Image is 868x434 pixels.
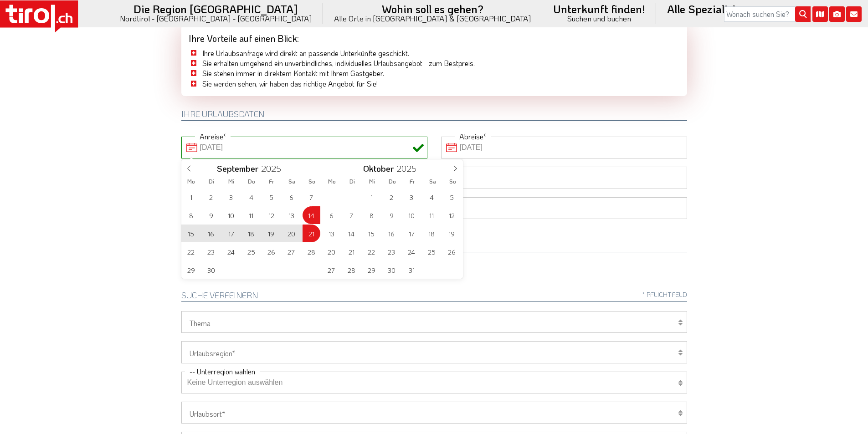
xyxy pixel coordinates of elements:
span: September 20, 2025 [282,225,300,242]
span: Oktober 15, 2025 [363,225,380,242]
span: September 6, 2025 [282,188,300,206]
span: September 26, 2025 [262,243,280,260]
span: September 7, 2025 [303,188,320,206]
span: September 1, 2025 [182,188,200,206]
span: September 4, 2025 [242,188,260,206]
span: Mi [221,179,241,184]
i: Karte öffnen [812,6,828,22]
span: Oktober 2, 2025 [383,188,401,206]
span: Oktober 11, 2025 [423,206,441,224]
span: September 3, 2025 [222,188,240,206]
span: Mo [181,179,201,184]
input: Wonach suchen Sie? [724,6,811,22]
span: * Pflichtfeld [642,291,687,298]
span: Sa [282,179,302,184]
span: September 30, 2025 [202,261,220,279]
span: September 19, 2025 [262,225,280,242]
span: Oktober 30, 2025 [383,261,401,279]
span: September 24, 2025 [222,243,240,260]
span: September 13, 2025 [282,206,300,224]
span: Fr [262,179,282,184]
span: Oktober 24, 2025 [403,243,421,260]
i: Kontakt [846,6,862,22]
span: Oktober 14, 2025 [343,225,360,242]
small: Nordtirol - [GEOGRAPHIC_DATA] - [GEOGRAPHIC_DATA] [120,15,312,22]
span: September 5, 2025 [262,188,280,206]
span: Oktober 28, 2025 [343,261,360,279]
span: September 25, 2025 [242,243,260,260]
span: Do [382,179,402,184]
i: Fotogalerie [829,6,845,22]
input: Year [258,163,288,174]
span: Oktober 8, 2025 [363,206,380,224]
span: Di [342,179,362,184]
span: September 29, 2025 [182,261,200,279]
div: Ihre Vorteile auf einen Blick: [181,25,687,48]
span: September 10, 2025 [222,206,240,224]
span: September 11, 2025 [242,206,260,224]
span: Oktober 9, 2025 [383,206,401,224]
span: September 28, 2025 [303,243,320,260]
span: September 23, 2025 [202,243,220,260]
span: Oktober 6, 2025 [323,206,340,224]
h2: Ihre Urlaubsdaten [181,110,687,121]
li: Sie erhalten umgehend ein unverbindliches, individuelles Urlaubsangebot - zum Bestpreis. [189,58,680,68]
span: Oktober 13, 2025 [323,225,340,242]
span: Oktober 23, 2025 [383,243,401,260]
span: Oktober 26, 2025 [443,243,461,260]
span: Oktober 10, 2025 [403,206,421,224]
span: Oktober 25, 2025 [423,243,441,260]
span: Oktober 3, 2025 [403,188,421,206]
span: September 8, 2025 [182,206,200,224]
span: September 9, 2025 [202,206,220,224]
span: September [217,164,258,173]
span: Oktober 5, 2025 [443,188,461,206]
span: So [442,179,462,184]
span: Fr [402,179,422,184]
span: Mi [362,179,382,184]
li: Sie stehen immer in direktem Kontakt mit Ihrem Gastgeber. [189,68,680,78]
span: September 15, 2025 [182,225,200,242]
span: September 18, 2025 [242,225,260,242]
span: Oktober 20, 2025 [323,243,340,260]
span: Oktober 7, 2025 [343,206,360,224]
span: Oktober 31, 2025 [403,261,421,279]
span: September 2, 2025 [202,188,220,206]
li: Sie werden sehen, wir haben das richtige Angebot für Sie! [189,79,680,89]
span: Mo [322,179,342,184]
span: Oktober [363,164,394,173]
span: Oktober 22, 2025 [363,243,380,260]
span: September 16, 2025 [202,225,220,242]
span: Oktober 16, 2025 [383,225,401,242]
span: September 12, 2025 [262,206,280,224]
span: September 27, 2025 [282,243,300,260]
span: Oktober 12, 2025 [443,206,461,224]
small: Alle Orte in [GEOGRAPHIC_DATA] & [GEOGRAPHIC_DATA] [334,15,531,22]
input: Year [394,163,424,174]
span: So [302,179,322,184]
span: Di [201,179,221,184]
span: Oktober 21, 2025 [343,243,360,260]
span: September 22, 2025 [182,243,200,260]
span: Oktober 4, 2025 [423,188,441,206]
span: Oktober 18, 2025 [423,225,441,242]
span: Do [241,179,262,184]
li: Ihre Urlaubsanfrage wird direkt an passende Unterkünfte geschickt. [189,48,680,58]
span: Oktober 27, 2025 [323,261,340,279]
h2: Suche verfeinern [181,291,687,302]
span: Oktober 19, 2025 [443,225,461,242]
span: Sa [422,179,442,184]
span: Oktober 17, 2025 [403,225,421,242]
span: Oktober 29, 2025 [363,261,380,279]
span: September 17, 2025 [222,225,240,242]
small: Suchen und buchen [553,15,645,22]
span: Oktober 1, 2025 [363,188,380,206]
